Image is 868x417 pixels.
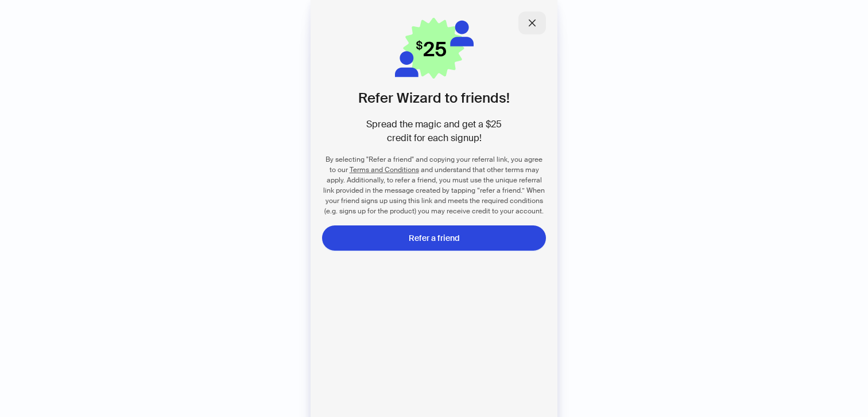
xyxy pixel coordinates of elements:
[409,233,460,243] span: Refer a friend
[322,225,546,251] button: Refer a friend
[528,18,537,28] span: close
[350,165,419,174] a: Terms and Conditions
[322,88,546,108] h1: Refer Wizard to friends!
[322,154,546,216] div: By selecting "Refer a friend" and copying your referral link, you agree to our and understand tha...
[518,11,546,34] button: close
[322,118,546,145] div: Spread the magic and get a $25 credit for each signup!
